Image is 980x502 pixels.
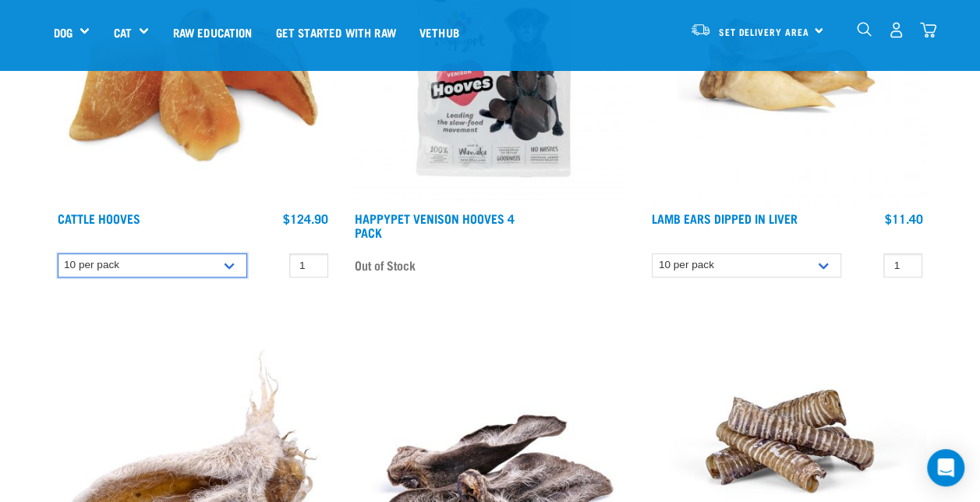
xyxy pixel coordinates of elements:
[264,1,408,63] a: Get started with Raw
[283,211,328,225] div: $124.90
[857,22,872,37] img: home-icon-1@2x.png
[408,1,471,63] a: Vethub
[161,1,264,63] a: Raw Education
[690,23,711,37] img: van-moving.png
[888,22,904,38] img: user.png
[652,214,798,221] a: Lamb Ears Dipped in Liver
[58,214,140,221] a: Cattle Hooves
[719,29,809,34] span: Set Delivery Area
[884,211,922,225] div: $11.40
[920,22,936,38] img: home-icon@2x.png
[927,449,964,486] div: Open Intercom Messenger
[289,253,328,278] input: 1
[54,23,73,41] a: Dog
[355,214,515,235] a: Happypet Venison Hooves 4 Pack
[355,253,416,277] span: Out of Stock
[883,253,922,278] input: 1
[113,23,131,41] a: Cat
